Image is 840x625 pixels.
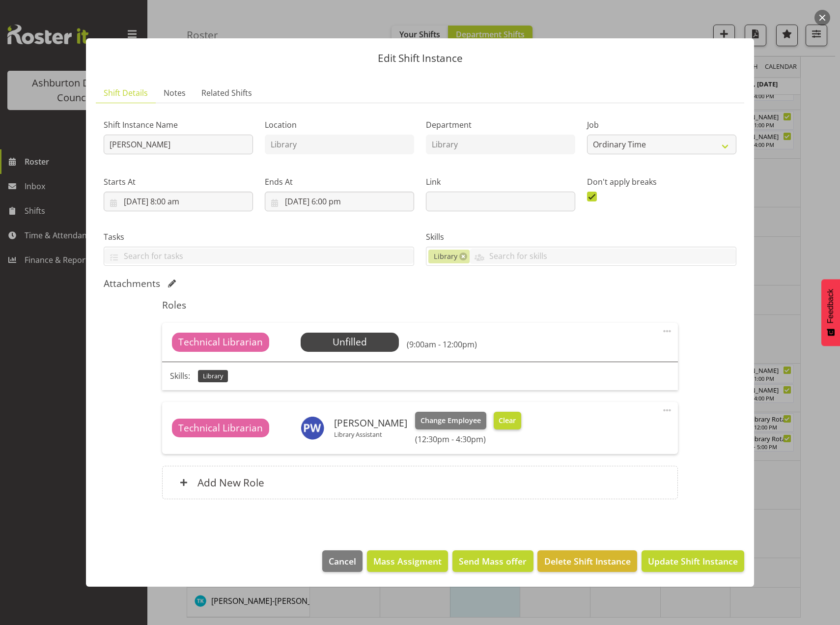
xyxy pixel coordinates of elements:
[648,555,738,568] span: Update Shift Instance
[104,249,414,264] input: Search for tasks
[104,135,253,154] input: Shift Instance Name
[426,231,736,243] label: Skills
[104,87,148,99] span: Shift Details
[499,415,516,426] span: Clear
[420,415,481,426] span: Change Employee
[494,412,522,429] button: Clear
[334,418,407,428] h6: [PERSON_NAME]
[426,176,575,188] label: Link
[333,335,367,348] span: Unfilled
[415,434,521,444] h6: (12:30pm - 4:30pm)
[96,53,744,63] p: Edit Shift Instance
[203,371,223,381] span: Library
[329,555,356,568] span: Cancel
[642,550,744,572] button: Update Shift Instance
[367,550,448,572] button: Mass Assigment
[104,278,160,289] h5: Attachments
[201,87,252,99] span: Related Shifts
[170,370,190,382] p: Skills:
[178,421,263,435] span: Technical Librarian
[178,335,263,349] span: Technical Librarian
[407,340,477,349] h6: (9:00am - 12:00pm)
[265,192,414,211] input: Click to select...
[162,299,677,311] h5: Roles
[544,555,631,568] span: Delete Shift Instance
[452,550,533,572] button: Send Mass offer
[334,430,407,438] p: Library Assistant
[426,119,575,131] label: Department
[470,249,736,264] input: Search for skills
[459,555,527,568] span: Send Mass offer
[821,279,840,346] button: Feedback - Show survey
[104,176,253,188] label: Starts At
[164,87,186,99] span: Notes
[587,176,736,188] label: Don't apply breaks
[265,119,414,131] label: Location
[415,412,486,429] button: Change Employee
[322,550,363,572] button: Cancel
[265,176,414,188] label: Ends At
[434,251,457,262] span: Library
[197,476,264,489] h6: Add New Role
[826,289,835,323] span: Feedback
[104,192,253,211] input: Click to select...
[104,231,414,243] label: Tasks
[301,416,324,440] img: phoebe-wang10006.jpg
[373,555,442,568] span: Mass Assigment
[104,119,253,131] label: Shift Instance Name
[587,119,736,131] label: Job
[537,550,637,572] button: Delete Shift Instance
